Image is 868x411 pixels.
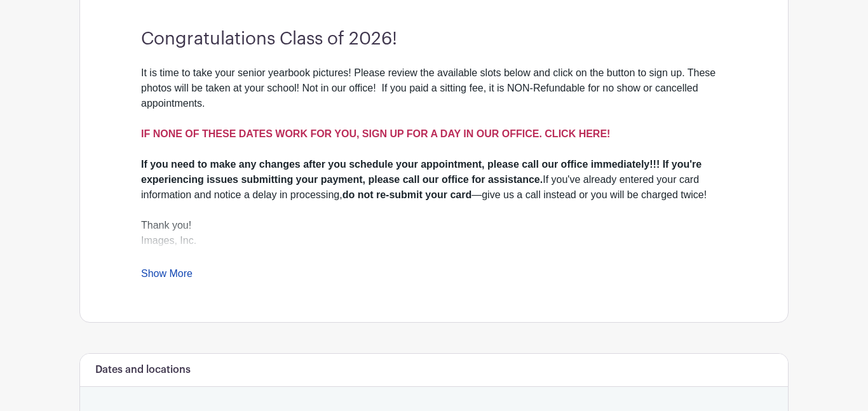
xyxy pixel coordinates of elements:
h3: Congratulations Class of 2026! [141,29,727,50]
div: If you've already entered your card information and notice a delay in processing, —give us a call... [141,157,727,203]
a: Show More [141,268,193,284]
strong: If you need to make any changes after you schedule your appointment, please call our office immed... [141,159,702,185]
strong: do not re-submit your card [342,189,472,200]
a: [DOMAIN_NAME] [141,250,222,261]
div: Thank you! [141,218,727,233]
div: It is time to take your senior yearbook pictures! Please review the available slots below and cli... [141,65,727,157]
h6: Dates and locations [95,364,191,376]
a: IF NONE OF THESE DATES WORK FOR YOU, SIGN UP FOR A DAY IN OUR OFFICE. CLICK HERE! [141,128,610,139]
div: Images, Inc. [141,233,727,264]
